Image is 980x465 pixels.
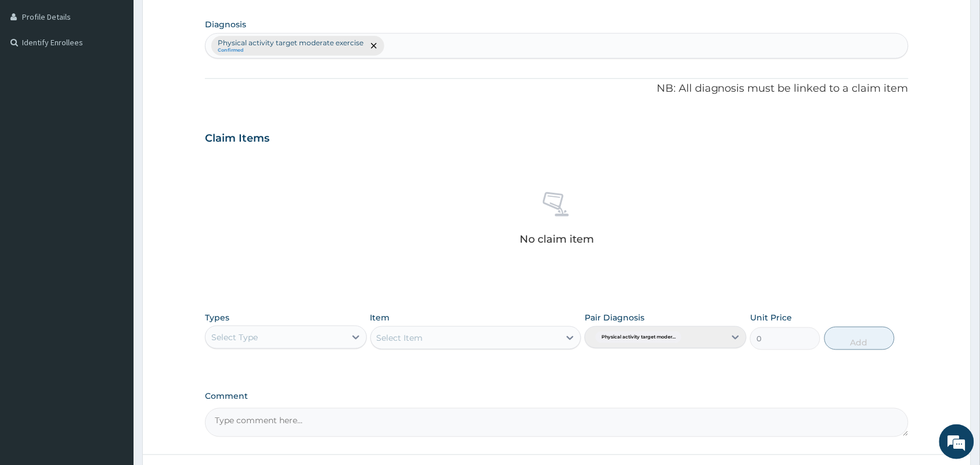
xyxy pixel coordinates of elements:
textarea: Type your message and hit 'Enter' [6,317,221,358]
img: d_794563401_company_1708531726252_794563401 [21,58,47,87]
span: We're online! [67,146,160,264]
p: No claim item [520,233,594,245]
label: Diagnosis [205,19,246,30]
label: Item [370,312,390,323]
p: NB: All diagnosis must be linked to a claim item [205,81,909,96]
label: Unit Price [750,312,792,323]
div: Select Type [211,331,258,343]
label: Types [205,313,229,323]
h3: Claim Items [205,132,269,145]
button: Add [824,327,895,350]
label: Comment [205,392,909,402]
label: Pair Diagnosis [585,312,644,323]
div: Minimize live chat window [190,6,218,34]
div: Chat with us now [60,65,195,80]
